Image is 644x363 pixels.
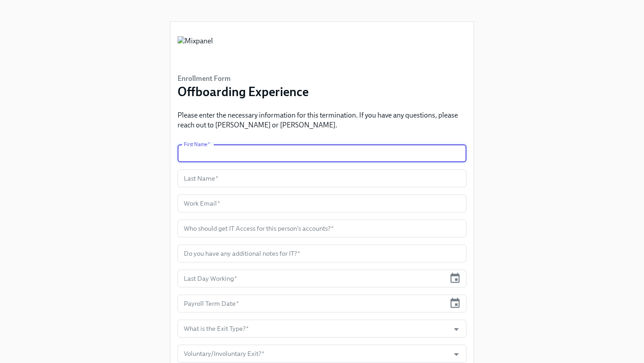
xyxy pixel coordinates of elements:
[178,84,309,100] h3: Offboarding Experience
[178,270,445,287] input: MM/DD/YYYY
[449,347,463,361] button: Open
[178,295,445,312] input: MM/DD/YYYY
[178,110,466,130] p: Please enter the necessary information for this termination. If you have any questions, please re...
[178,36,213,63] img: Mixpanel
[449,322,463,336] button: Open
[178,74,309,84] h6: Enrollment Form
